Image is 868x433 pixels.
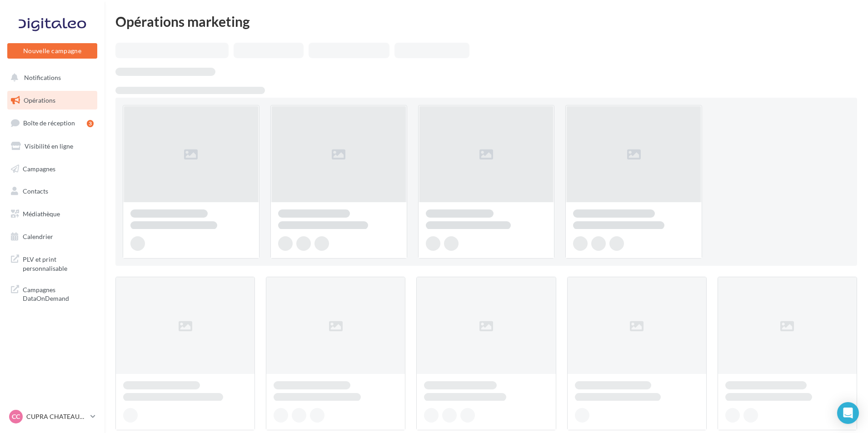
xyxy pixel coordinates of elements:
a: PLV et print personnalisable [5,249,99,276]
div: 3 [87,120,94,127]
span: Campagnes [23,164,55,172]
a: Médiathèque [5,204,99,224]
a: Contacts [5,182,99,201]
button: Nouvelle campagne [7,43,97,59]
span: Visibilité en ligne [25,142,73,150]
span: Notifications [24,74,61,81]
a: Boîte de réception3 [5,113,99,133]
a: Campagnes [5,159,99,179]
button: Notifications [5,68,95,87]
a: Calendrier [5,227,99,246]
span: PLV et print personnalisable [23,253,94,273]
div: Opérations marketing [115,15,857,28]
a: CC CUPRA CHATEAUROUX [7,408,97,425]
p: CUPRA CHATEAUROUX [26,412,87,421]
span: Médiathèque [23,210,60,218]
span: Contacts [23,187,48,195]
a: Visibilité en ligne [5,137,99,156]
span: CC [12,412,20,421]
span: Boîte de réception [23,119,75,127]
a: Opérations [5,91,99,110]
span: Calendrier [23,233,53,240]
span: Opérations [24,96,55,104]
a: Campagnes DataOnDemand [5,280,99,307]
span: Campagnes DataOnDemand [23,284,94,303]
div: Open Intercom Messenger [837,402,859,424]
